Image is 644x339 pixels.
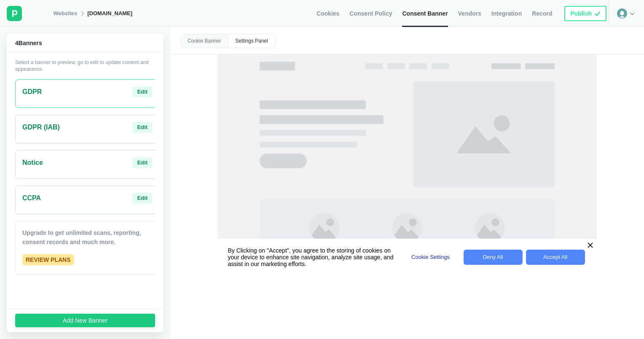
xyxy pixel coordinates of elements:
button: Edit [132,193,152,204]
div: [DOMAIN_NAME] [87,10,132,17]
div: Add New Banner [63,317,107,324]
div: Settings Panel [228,34,275,48]
span: Integration [491,10,522,17]
button: Add New Banner [15,314,155,327]
div: Edit [137,88,148,96]
button: Publishicon [564,6,606,21]
span: Consent Banner [402,10,448,17]
img: icon [594,10,601,17]
div: Edit [137,194,148,202]
a: Websites [53,10,77,17]
span: Record [532,10,552,17]
div: Edit [137,159,148,167]
div: Upgrade to get unlimited scans, reporting, consent records and much more. [22,228,152,247]
button: Deny All [464,250,523,265]
span: Vendors [458,10,481,17]
span: Notice [22,158,43,168]
span: CCPA [22,193,41,203]
span: Cookies [317,10,339,17]
div: 4 Banners [7,34,164,52]
p: By Clicking on "Accept", you agree to the storing of cookies on your device to enhance site navig... [228,242,399,272]
button: Accept All [526,250,585,265]
button: Edit [132,122,152,133]
span: GDPR [22,87,42,97]
div: All banners are integrated and published on website. [562,4,609,23]
span: GDPR (IAB) [22,122,60,132]
button: Cookie Settings [401,250,460,265]
button: Edit [132,86,152,97]
button: Edit [132,157,152,168]
div: Edit [137,124,148,131]
img: Placeholderimage.png [217,54,596,276]
div: Select a banner to preview, go to edit to update content and appearance. [15,59,161,73]
div: Cookie Banner [181,34,228,48]
div: Publish [570,10,592,17]
a: REVIEW PLANS [22,254,74,265]
span: Consent Policy [349,10,392,17]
